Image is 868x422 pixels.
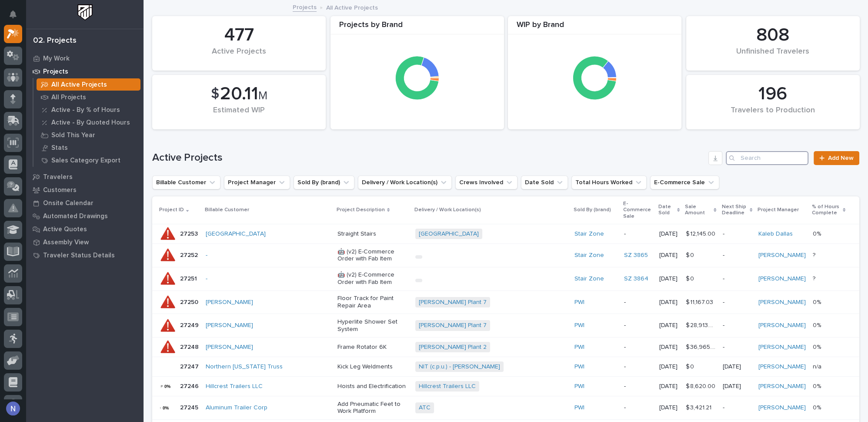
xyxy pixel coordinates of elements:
[33,36,77,46] div: 02. Projects
[571,176,647,189] button: Total Hours Worked
[812,202,841,218] p: % of Hours Complete
[726,151,808,165] input: Search
[758,275,806,283] a: [PERSON_NAME]
[43,239,89,246] p: Assembly View
[51,81,107,89] p: All Active Projects
[337,230,408,238] p: Straight Stairs
[686,342,718,351] p: $ 36,965.00
[4,5,22,24] button: Notifications
[206,299,253,306] a: [PERSON_NAME]
[686,381,717,390] p: $ 8,620.00
[701,106,845,124] div: Travelers to Production
[813,381,823,390] p: 0%
[455,176,517,189] button: Crews Involved
[419,230,479,238] a: [GEOGRAPHIC_DATA]
[180,250,200,259] p: 27252
[814,151,859,165] a: Add New
[624,275,648,283] a: SZ 3864
[659,230,679,238] p: [DATE]
[723,275,751,283] p: -
[152,290,859,314] tr: 2725027250 [PERSON_NAME] Floor Track for Paint Repair Area[PERSON_NAME] Plant 7 PWI -[DATE]$ 11,1...
[758,322,806,329] a: [PERSON_NAME]
[659,363,679,371] p: [DATE]
[205,205,249,215] p: Billable Customer
[419,363,500,371] a: NIT (c.p.u.) - [PERSON_NAME]
[152,224,859,243] tr: 2725327253 [GEOGRAPHIC_DATA] Straight Stairs[GEOGRAPHIC_DATA] Stair Zone -[DATE]$ 12,145.00$ 12,1...
[337,363,408,371] p: Kick Leg Weldments
[167,47,311,65] div: Active Projects
[4,399,22,418] button: users-avatar
[26,223,144,236] a: Active Quotes
[419,299,487,306] a: [PERSON_NAME] Plant 7
[419,322,487,329] a: [PERSON_NAME] Plant 7
[813,361,823,371] p: n/a
[206,363,283,371] a: Northern [US_STATE] Truss
[658,202,675,218] p: Date Sold
[180,229,200,238] p: 27253
[26,183,144,196] a: Customers
[813,273,817,283] p: ?
[43,68,68,76] p: Projects
[686,229,717,238] p: $ 12,145.00
[26,65,144,78] a: Projects
[337,295,408,310] p: Floor Track for Paint Repair Area
[624,363,652,371] p: -
[33,91,144,103] a: All Projects
[152,152,705,164] h1: Active Projects
[419,404,431,412] a: ATC
[337,205,385,215] p: Project Description
[574,322,584,329] a: PWI
[206,344,253,351] a: [PERSON_NAME]
[701,47,845,65] div: Unfinished Travelers
[152,377,859,396] tr: 2724627246 Hillcrest Trailers LLC Hoists and ElectrificationHillcrest Trailers LLC PWI -[DATE]$ 8...
[659,383,679,390] p: [DATE]
[723,299,751,306] p: -
[723,322,751,329] p: -
[33,154,144,166] a: Sales Category Export
[659,275,679,283] p: [DATE]
[43,55,70,63] p: My Work
[206,322,253,329] a: [PERSON_NAME]
[419,383,476,390] a: Hillcrest Trailers LLC
[624,322,652,329] p: -
[624,383,652,390] p: -
[419,344,487,351] a: [PERSON_NAME] Plant 2
[624,404,652,412] p: -
[26,236,144,249] a: Assembly View
[337,344,408,351] p: Frame Rotator 6K
[337,318,408,333] p: Hyperlite Shower Set System
[723,252,751,259] p: -
[686,250,696,259] p: $ 0
[206,383,263,390] a: Hillcrest Trailers LLC
[659,299,679,306] p: [DATE]
[294,176,354,189] button: Sold By (brand)
[723,404,751,412] p: -
[167,106,311,124] div: Estimated WIP
[152,243,859,267] tr: 2725227252 - 🤖 (v2) E-Commerce Order with Fab ItemStair Zone SZ 3865 [DATE]$ 0$ 0 -[PERSON_NAME] ??
[813,250,817,259] p: ?
[813,402,823,412] p: 0%
[659,252,679,259] p: [DATE]
[51,119,130,127] p: Active - By Quoted Hours
[813,297,823,306] p: 0%
[508,20,681,35] div: WIP by Brand
[51,106,120,114] p: Active - By % of Hours
[51,144,68,152] p: Stats
[723,383,751,390] p: [DATE]
[180,273,199,283] p: 27251
[180,381,200,390] p: 27246
[701,83,845,105] div: 196
[624,299,652,306] p: -
[206,275,207,283] a: -
[159,205,184,215] p: Project ID
[51,157,120,165] p: Sales Category Export
[758,205,799,215] p: Project Manager
[33,116,144,128] a: Active - By Quoted Hours
[152,176,220,189] button: Billable Customer
[828,155,854,161] span: Add New
[26,52,144,65] a: My Work
[43,226,87,233] p: Active Quotes
[206,230,266,238] a: [GEOGRAPHIC_DATA]
[26,249,144,262] a: Traveler Status Details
